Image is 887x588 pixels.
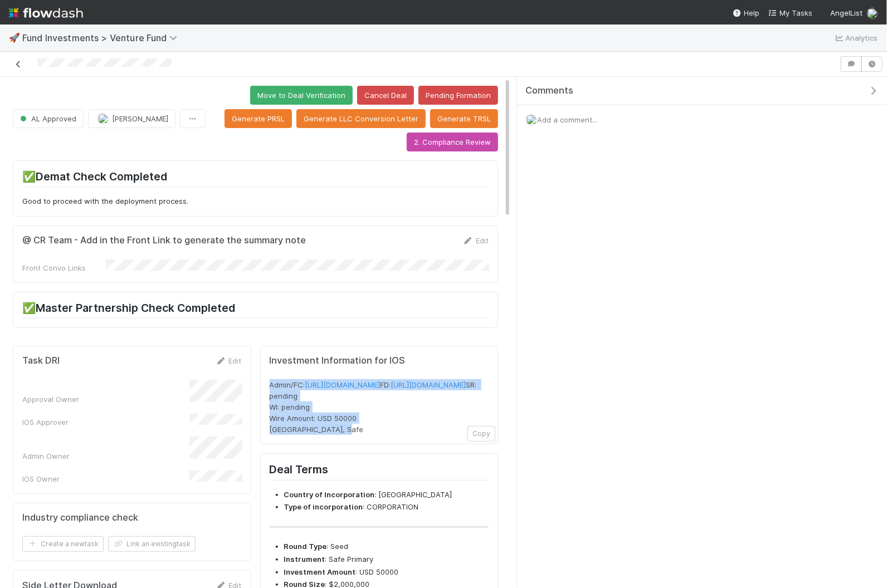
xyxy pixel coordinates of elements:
button: Pending Formation [418,86,498,105]
a: [URL][DOMAIN_NAME] [391,380,466,389]
strong: Type of incorporation [284,502,363,511]
a: My Tasks [768,7,812,18]
strong: Instrument [284,555,325,563]
button: Create a newtask [22,536,104,552]
button: [PERSON_NAME] [88,109,176,128]
button: AL Approved [13,109,84,128]
strong: Investment Amount [284,567,356,576]
h2: ✅Master Partnership Check Completed [22,301,489,318]
h2: ✅Demat Check Completed [22,170,489,187]
h5: @ CR Team - Add in the Front Link to generate the summary note [22,235,306,246]
a: Edit [216,356,242,365]
span: Admin/FC: FD: SR: pending WI: pending Wire Amount: USD 50000 [GEOGRAPHIC_DATA], Safe [270,380,479,434]
h5: Task DRI [22,355,60,366]
img: logo-inverted-e16ddd16eac7371096b0.svg [9,3,83,22]
button: Link an existingtask [108,536,196,552]
a: Analytics [834,31,878,45]
li: : [GEOGRAPHIC_DATA] [284,489,489,501]
p: Good to proceed with the deployment process. [22,196,489,207]
span: AL Approved [18,114,76,123]
span: Add a comment... [537,115,597,124]
span: Fund Investments > Venture Fund [22,32,183,43]
button: 2. Compliance Review [407,133,498,151]
button: Generate TRSL [430,109,498,128]
img: avatar_d2b43477-63dc-4e62-be5b-6fdd450c05a1.png [98,113,109,124]
li: : Safe Primary [284,554,489,565]
span: [PERSON_NAME] [112,114,168,123]
span: Comments [525,85,573,96]
img: avatar_eed832e9-978b-43e4-b51e-96e46fa5184b.png [526,114,537,125]
span: 🚀 [9,33,20,42]
h5: Industry compliance check [22,512,138,523]
strong: Country of Incorporation [284,490,375,499]
div: IOS Owner [22,473,189,484]
button: Cancel Deal [357,86,414,105]
button: Copy [467,426,495,442]
div: Front Convo Links [22,262,106,273]
a: Edit [462,236,489,245]
strong: Round Type [284,542,327,551]
button: Generate LLC Conversion Letter [296,109,426,128]
li: : Seed [284,541,489,552]
li: : CORPORATION [284,502,489,513]
button: Move to Deal Verification [250,86,353,105]
div: Approval Owner [22,394,189,405]
h5: Investment Information for IOS [270,355,489,366]
img: avatar_eed832e9-978b-43e4-b51e-96e46fa5184b.png [867,8,878,19]
span: AngelList [830,8,862,17]
li: : USD 50000 [284,567,489,578]
span: My Tasks [768,8,812,17]
button: Generate PRSL [225,109,292,128]
a: [URL][DOMAIN_NAME] [305,380,381,389]
div: Help [733,7,759,18]
h2: Deal Terms [270,463,489,480]
div: Admin Owner [22,450,189,462]
div: IOS Approver [22,416,189,428]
